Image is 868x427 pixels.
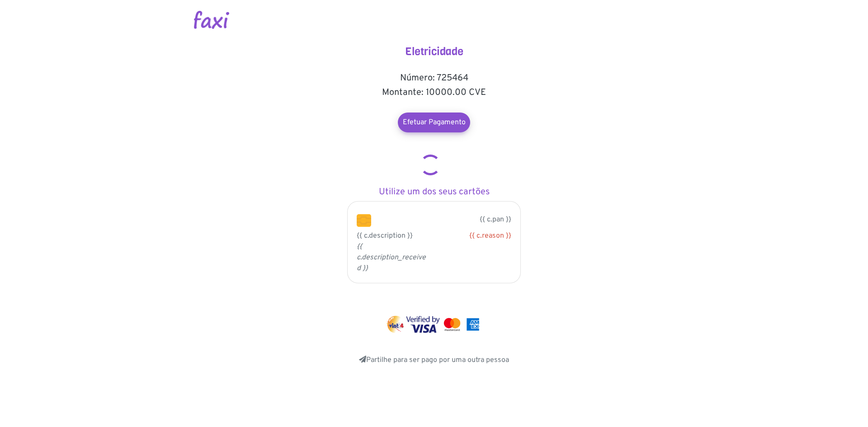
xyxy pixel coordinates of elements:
[344,45,524,58] h4: Eletricidade
[441,230,511,241] div: {{ c.reason }}
[357,242,426,273] i: {{ c.description_received }}
[357,231,413,240] span: {{ c.description }}
[357,214,371,227] img: chip.png
[344,187,524,197] h5: Utilize um dos seus cartões
[398,113,470,132] a: Efetuar Pagamento
[406,316,440,333] img: visa
[344,87,524,98] h5: Montante: 10000.00 CVE
[387,316,405,333] img: vinti4
[344,73,524,84] h5: Número: 725464
[359,356,509,365] a: Partilhe para ser pago por uma outra pessoa
[385,214,511,225] p: {{ c.pan }}
[464,316,481,333] img: mastercard
[442,316,462,333] img: mastercard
